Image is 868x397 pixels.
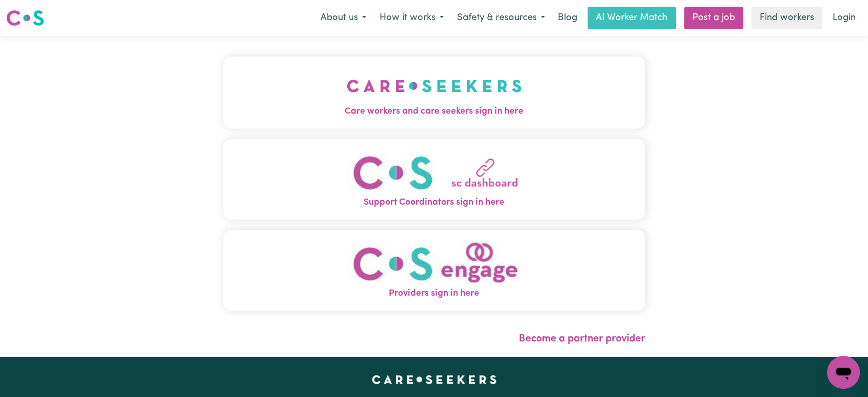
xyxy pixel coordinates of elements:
[827,356,860,389] iframe: Button to launch messaging window
[519,334,645,344] a: Become a partner provider
[223,57,645,129] button: Care workers and care seekers sign in here
[6,9,44,27] img: Careseekers logo
[223,287,645,300] span: Providers sign in here
[751,7,822,29] a: Find workers
[6,6,44,30] a: Careseekers logo
[372,375,497,384] a: Careseekers home page
[223,230,645,311] button: Providers sign in here
[826,7,862,29] a: Login
[223,196,645,209] span: Support Coordinators sign in here
[223,105,645,118] span: Care workers and care seekers sign in here
[552,7,583,29] a: Blog
[373,7,450,29] button: How it works
[588,7,676,29] a: AI Worker Match
[314,7,373,29] button: About us
[684,7,743,29] a: Post a job
[450,7,552,29] button: Safety & resources
[223,139,645,220] button: Support Coordinators sign in here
